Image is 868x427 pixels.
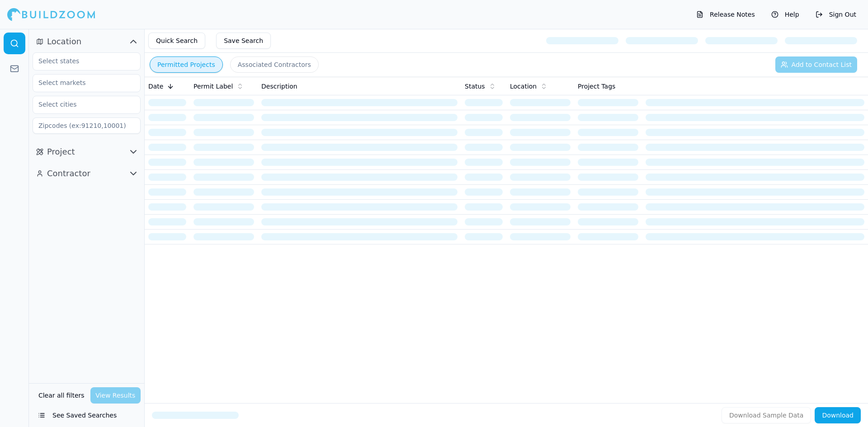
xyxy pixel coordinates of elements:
button: See Saved Searches [33,407,141,423]
span: Status [465,82,485,91]
span: Project Tags [578,82,615,91]
input: Select cities [33,96,129,113]
button: Associated Contractors [230,56,319,73]
span: Date [148,82,163,91]
span: Description [261,82,297,91]
span: Contractor [47,167,90,180]
span: Permit Label [193,82,233,91]
span: Project [47,145,75,158]
button: Download [815,407,861,423]
input: Zipcodes (ex:91210,10001) [33,117,141,134]
button: Quick Search [148,33,205,49]
button: Sign Out [811,7,861,22]
button: Release Notes [692,7,759,22]
button: Project [33,145,141,159]
button: Clear all filters [36,387,87,404]
button: Help [767,7,804,22]
button: Contractor [33,166,141,181]
span: Location [510,82,537,91]
button: Permitted Projects [150,56,223,73]
input: Select states [33,53,129,69]
button: Location [33,34,141,49]
span: Location [47,35,81,48]
button: Save Search [216,33,271,49]
input: Select markets [33,75,129,91]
